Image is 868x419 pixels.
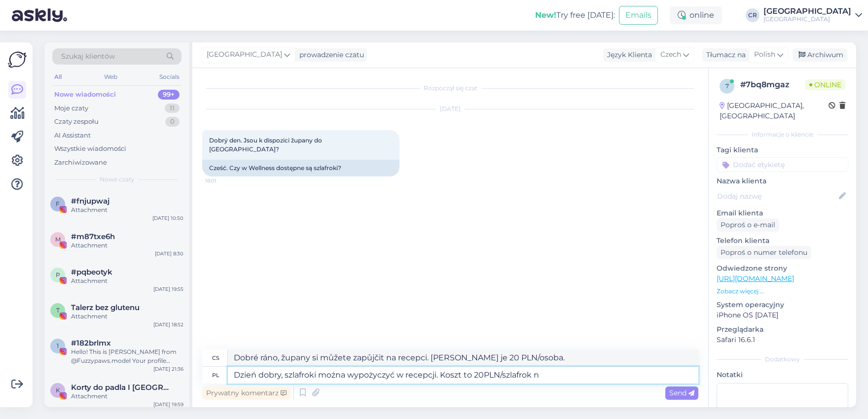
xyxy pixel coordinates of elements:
div: Hello! This is [PERSON_NAME] from @Fuzzypaws.model Your profile caught our eye We are a world Fam... [71,348,183,365]
div: Nowe wiadomości [54,90,116,100]
div: Archiwum [793,48,847,62]
input: Dodać etykietę [717,157,848,172]
b: New! [535,10,556,20]
textarea: Dobré ráno, župany si můžete zapůjčit na recepci. [PERSON_NAME] je 20 PLN/osoba. [228,349,698,366]
a: [URL][DOMAIN_NAME] [717,274,794,283]
p: Odwiedzone strony [717,263,848,274]
div: CR [746,8,759,22]
span: Polish [754,49,775,60]
span: Korty do padla I Szczecin [71,383,174,392]
span: Send [669,388,694,397]
div: Wszystkie wiadomości [54,144,126,154]
div: Poproś o numer telefonu [717,246,811,259]
div: cs [212,349,219,366]
button: Emails [619,6,658,25]
span: #182brlmx [71,339,111,348]
input: Dodaj nazwę [717,191,837,202]
p: iPhone OS [DATE] [717,310,848,320]
span: #fnjupwaj [71,197,109,206]
div: [GEOGRAPHIC_DATA] [763,15,851,23]
span: 7 [725,82,729,90]
span: 1 [57,342,59,349]
div: Attachment [71,206,183,214]
div: Język Klienta [603,50,652,60]
span: #m87txe6h [71,232,115,241]
div: [DATE] 21:36 [153,365,183,373]
p: Zobacz więcej ... [717,287,848,296]
span: K [56,386,60,394]
span: f [56,200,60,208]
div: Tłumacz na [702,50,746,60]
div: [DATE] 19:55 [153,285,183,293]
div: pl [212,367,219,384]
p: Tagi klienta [717,145,848,155]
a: [GEOGRAPHIC_DATA][GEOGRAPHIC_DATA] [763,7,862,23]
div: Attachment [71,241,183,250]
div: [DATE] 19:59 [153,401,183,408]
p: Safari 16.6.1 [717,335,848,345]
div: Socials [157,70,181,83]
textarea: Dzień dobry, szlafroki można wypożyczyć w recepcji. Koszt to 20PLN/szlafrok [228,367,698,384]
div: Cześć. Czy w Wellness dostępne są szlafroki? [202,160,399,176]
span: 18:01 [205,177,242,184]
div: 99+ [158,90,180,100]
p: System operacyjny [717,300,848,310]
div: Dodatkowy [717,355,848,364]
span: m [55,236,61,243]
div: [GEOGRAPHIC_DATA] [763,7,851,15]
img: Askly Logo [8,50,27,69]
div: AI Assistant [54,131,91,140]
div: Attachment [71,312,183,321]
div: [DATE] 18:52 [153,321,183,328]
div: All [52,70,64,83]
span: Dobrý den. Jsou k dispozici župany do [GEOGRAPHIC_DATA]? [209,137,324,153]
span: Talerz bez glutenu [71,303,140,312]
p: Nazwa klienta [717,176,848,186]
div: online [670,6,722,24]
span: Nowe czaty [100,175,135,184]
div: [DATE] [202,105,698,113]
span: Szukaj klientów [61,51,115,62]
p: Przeglądarka [717,324,848,335]
div: Web [102,70,119,83]
div: Attachment [71,277,183,285]
div: Czaty zespołu [54,117,99,127]
span: T [56,307,60,314]
span: Online [805,79,845,90]
div: Try free [DATE]: [535,9,615,21]
div: Informacje o kliencie [717,130,848,139]
p: Telefon klienta [717,236,848,246]
div: Attachment [71,392,183,401]
p: Notatki [717,370,848,380]
p: Email klienta [717,208,848,218]
span: p [56,271,60,279]
span: Czech [660,49,681,60]
div: Poproś o e-mail [717,218,779,232]
div: Zarchiwizowane [54,158,107,168]
div: 0 [165,117,180,127]
div: # 7bq8mgaz [740,79,805,91]
div: Moje czaty [54,104,88,113]
div: Rozpoczął się czat [202,84,698,93]
span: [GEOGRAPHIC_DATA] [207,49,282,60]
div: 11 [165,104,180,113]
div: [DATE] 8:30 [155,250,183,257]
div: [DATE] 10:50 [152,214,183,222]
span: #pqbeotyk [71,268,112,277]
div: Prywatny komentarz [202,386,290,400]
div: [GEOGRAPHIC_DATA], [GEOGRAPHIC_DATA] [720,101,829,121]
div: prowadzenie czatu [295,50,364,60]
